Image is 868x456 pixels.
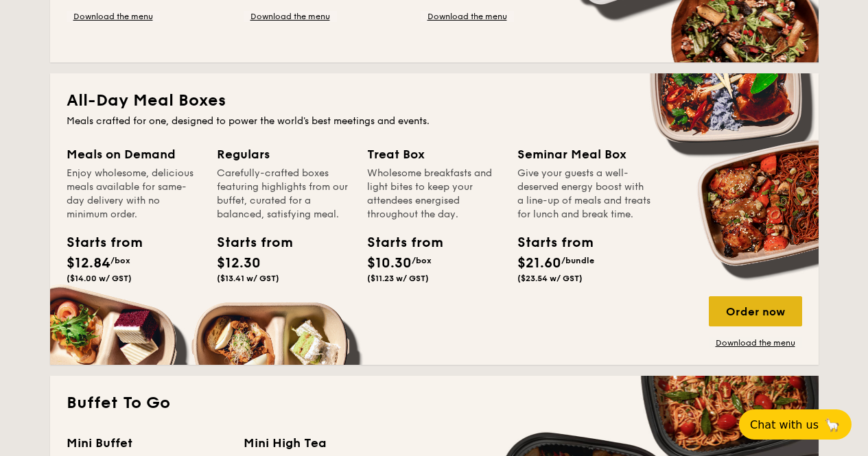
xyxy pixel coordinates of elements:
span: ($11.23 w/ GST) [367,274,429,283]
span: $21.60 [517,255,561,272]
div: Mini High Tea [244,433,404,453]
div: Starts from [67,232,128,253]
div: Starts from [217,232,279,253]
span: 🦙 [824,417,841,433]
span: Chat with us [750,418,819,431]
div: Meals on Demand [67,145,200,164]
div: Treat Box [367,145,501,164]
div: Starts from [367,232,429,253]
div: Give your guests a well-deserved energy boost with a line-up of meals and treats for lunch and br... [517,167,651,221]
button: Chat with us🦙 [739,409,852,440]
span: /box [110,256,130,265]
a: Download the menu [421,11,514,22]
div: Wholesome breakfasts and light bites to keep your attendees energised throughout the day. [367,167,501,221]
h2: All-Day Meal Boxes [67,90,802,112]
div: Mini Buffet [67,433,227,453]
div: Meals crafted for one, designed to power the world's best meetings and events. [67,115,802,128]
span: ($23.54 w/ GST) [517,274,583,283]
div: Enjoy wholesome, delicious meals available for same-day delivery with no minimum order. [67,167,200,221]
div: Regulars [217,145,351,164]
div: Seminar Meal Box [517,145,651,164]
div: Carefully-crafted boxes featuring highlights from our buffet, curated for a balanced, satisfying ... [217,167,351,221]
span: ($13.41 w/ GST) [217,274,279,283]
span: $12.30 [217,255,261,272]
a: Download the menu [244,11,337,22]
a: Download the menu [709,337,802,348]
div: Starts from [517,232,579,253]
span: $10.30 [367,255,412,272]
span: ($14.00 w/ GST) [67,274,132,283]
span: /bundle [561,256,594,265]
h2: Buffet To Go [67,392,802,414]
span: $12.84 [67,255,110,272]
div: Order now [709,296,802,326]
span: /box [412,256,432,265]
a: Download the menu [67,11,160,22]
